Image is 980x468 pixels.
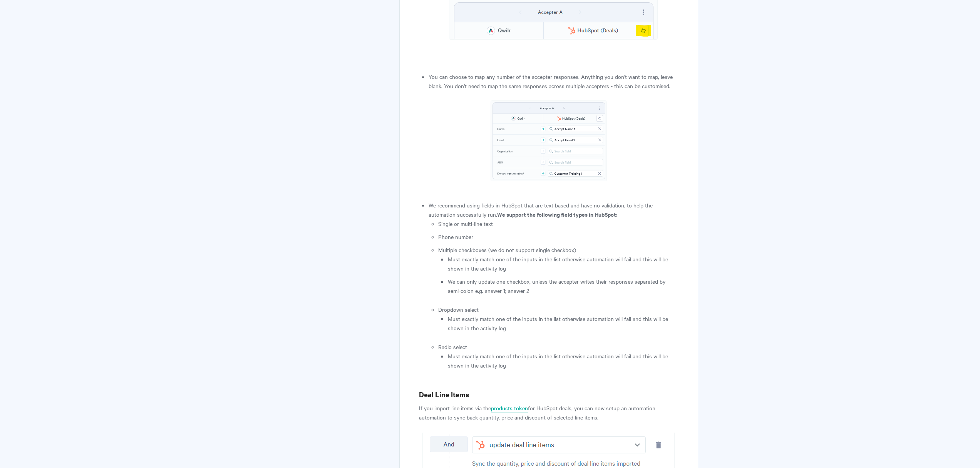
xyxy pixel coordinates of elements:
a: products token [491,404,528,413]
li: Dropdown select [438,305,678,333]
b: We support the following field types in HubSpot: [497,210,617,218]
li: We recommend using fields in HubSpot that are text based and have no validation, to help the auto... [429,201,678,370]
li: We can only update one checkbox, unless the accepter writes their responses separated by semi-col... [448,277,678,295]
li: Single or multi-line text [438,219,678,228]
h3: Deal Line Items [419,389,678,400]
img: file-yd4qWN0PU9.png [491,100,607,181]
li: Must exactly match one of the inputs in the list otherwise automation will fail and this will be ... [448,351,678,370]
li: Must exactly match one of the inputs in the list otherwise automation will fail and this will be ... [448,254,678,273]
p: If you import line items via the for HubSpot deals, you can now setup an automation automation to... [419,403,678,422]
li: You can choose to map any number of the accepter responses. Anything you don't want to map, leave... [429,72,678,90]
li: Multiple checkboxes (we do not support single checkbox) [438,245,678,295]
li: Must exactly match one of the inputs in the list otherwise automation will fail and this will be ... [448,314,678,333]
li: Phone number [438,232,678,241]
li: Radio select [438,342,678,370]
